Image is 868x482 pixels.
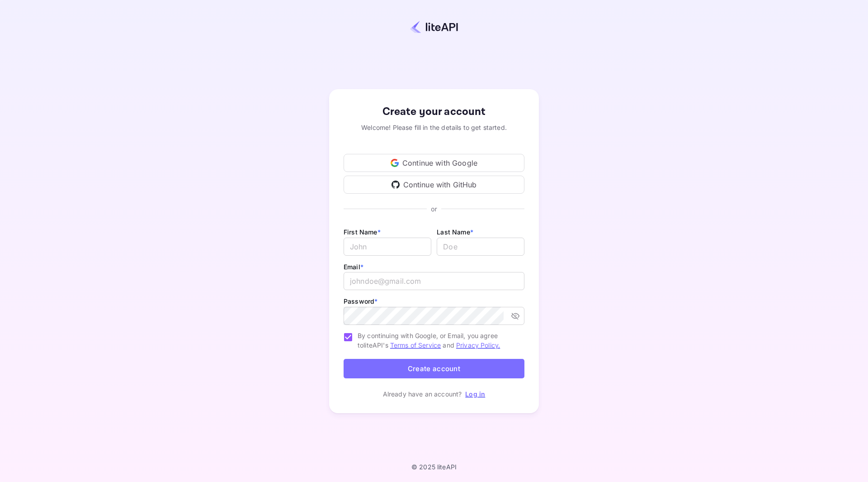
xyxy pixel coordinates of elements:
[344,272,524,290] input: johndoe@gmail.com
[465,390,485,398] a: Log in
[344,238,431,256] input: John
[507,308,524,324] button: toggle password visibility
[390,341,441,349] a: Terms of Service
[344,176,524,194] div: Continue with GitHub
[344,123,524,132] div: Welcome! Please fill in the details to get started.
[411,463,457,471] p: © 2025 liteAPI
[437,238,524,256] input: Doe
[410,20,458,33] img: liteapi
[456,341,500,349] a: Privacy Policy.
[344,263,363,271] label: Email
[344,104,524,120] div: Create your account
[344,154,524,172] div: Continue with Google
[437,228,473,236] label: Last Name
[344,297,377,305] label: Password
[344,359,524,378] button: Create account
[344,228,381,236] label: First Name
[358,331,517,350] span: By continuing with Google, or Email, you agree to liteAPI's and
[383,389,462,399] p: Already have an account?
